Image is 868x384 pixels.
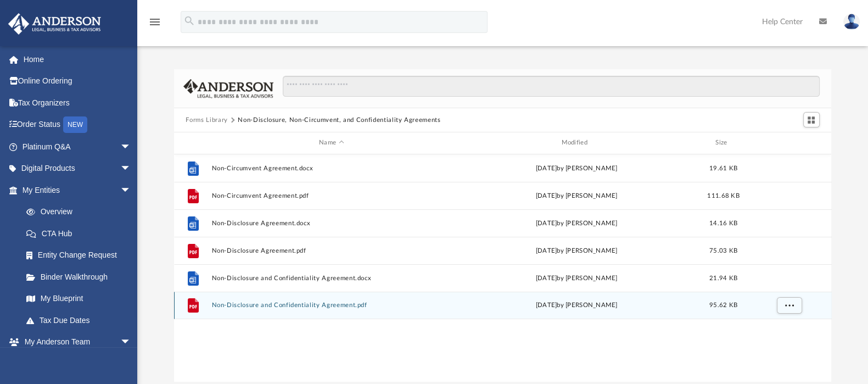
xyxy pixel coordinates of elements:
a: Home [8,48,148,70]
button: Non-Disclosure Agreement.pdf [211,247,451,254]
div: [DATE] by [PERSON_NAME] [456,246,696,255]
button: Forms Library [186,115,227,125]
span: 111.68 KB [707,192,739,198]
a: CTA Hub [15,222,148,244]
i: menu [148,15,161,29]
span: 14.16 KB [709,220,737,226]
i: search [183,15,195,27]
span: 21.94 KB [709,275,737,281]
a: Online Ordering [8,70,148,92]
span: arrow_drop_down [120,331,142,354]
button: Switch to Grid View [803,112,820,127]
div: Size [701,138,745,148]
div: NEW [63,116,87,133]
a: Tax Due Dates [15,309,148,331]
a: Digital Productsarrow_drop_down [8,158,148,180]
a: Platinum Q&Aarrow_drop_down [8,136,148,158]
a: Order StatusNEW [8,114,148,136]
a: My Anderson Teamarrow_drop_down [8,331,142,353]
button: Non-Disclosure and Confidentiality Agreement.docx [211,275,451,282]
span: arrow_drop_down [120,179,142,202]
button: Non-Disclosure Agreement.docx [211,220,451,227]
span: 95.62 KB [709,302,737,308]
div: grid [174,154,832,382]
div: Modified [456,138,697,148]
button: Non-Disclosure and Confidentiality Agreement.pdf [211,302,451,309]
img: User Pic [843,14,860,30]
a: My Entitiesarrow_drop_down [8,179,148,201]
div: [DATE] by [PERSON_NAME] [456,300,696,310]
div: Name [211,138,451,148]
a: menu [148,21,161,29]
a: Binder Walkthrough [15,266,148,288]
button: More options [776,297,802,314]
div: id [178,138,206,148]
a: Tax Organizers [8,92,148,114]
a: Overview [15,201,148,223]
span: 75.03 KB [709,247,737,253]
div: [DATE] by [PERSON_NAME] [456,273,696,283]
a: Entity Change Request [15,244,148,266]
a: My Blueprint [15,288,142,310]
div: [DATE] by [PERSON_NAME] [456,218,696,228]
button: Non-Circumvent Agreement.pdf [211,192,451,199]
button: Non-Circumvent Agreement.docx [211,165,451,172]
div: id [750,138,827,148]
div: [DATE] by [PERSON_NAME] [456,163,696,173]
button: Non-Disclosure, Non-Circumvent, and Confidentiality Agreements [238,115,440,125]
input: Search files and folders [283,76,819,97]
span: arrow_drop_down [120,136,142,158]
span: 19.61 KB [709,165,737,171]
span: arrow_drop_down [120,158,142,180]
img: Anderson Advisors Platinum Portal [5,13,104,35]
div: [DATE] by [PERSON_NAME] [456,191,696,201]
